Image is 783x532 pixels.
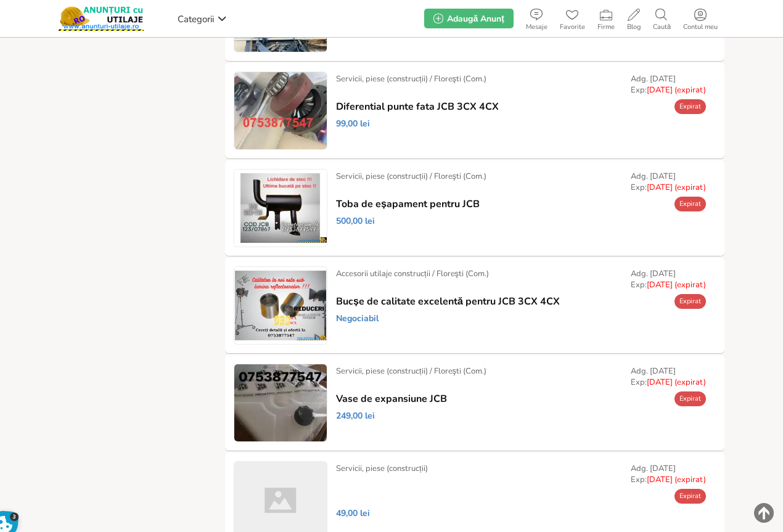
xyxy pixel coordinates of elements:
span: Expirat [679,199,701,208]
img: Diferential punte fata JCB 3CX 4CX [234,72,327,149]
div: Servicii, piese (construcții) / Floreşti (Com.) [336,171,486,182]
div: Servicii, piese (construcții) [336,463,428,474]
span: Expirat [679,394,701,403]
img: Toba de eșapament pentru JCB [234,170,327,247]
span: Expirat [679,297,701,306]
span: Caută [647,23,677,31]
img: Bucșe de calitate excelentă pentru JCB 3CX 4CX [234,267,327,344]
span: [DATE] (expirat) [647,377,706,388]
a: Caută [647,6,677,31]
a: Adaugă Anunț [424,9,513,28]
span: Negociabil [336,313,379,324]
div: Adg. [DATE] Exp: [631,73,706,96]
div: Adg. [DATE] Exp: [631,268,706,290]
div: Servicii, piese (construcții) / Floreşti (Com.) [336,73,486,84]
span: [DATE] (expirat) [647,84,706,96]
span: 249,00 lei [336,411,375,422]
span: Expirat [679,491,701,501]
img: Vase de expansiune JCB [234,364,327,441]
span: Expirat [679,102,701,111]
a: Toba de eșapament pentru JCB [336,198,480,210]
span: Favorite [554,23,591,31]
span: 3 [10,512,19,522]
a: Contul meu [677,6,724,31]
div: Adg. [DATE] Exp: [631,366,706,388]
div: Adg. [DATE] Exp: [631,171,706,193]
a: Bucșe de calitate excelentă pentru JCB 3CX 4CX [336,296,560,307]
span: 99,00 lei [336,118,370,129]
span: [DATE] (expirat) [647,474,706,485]
span: Blog [621,23,647,31]
span: Mesaje [520,23,554,31]
div: Accesorii utilaje construcții / Floreşti (Com.) [336,268,489,279]
a: Blog [621,6,647,31]
span: Firme [591,23,621,31]
a: Diferential punte fata JCB 3CX 4CX [336,101,499,112]
div: Servicii, piese (construcții) / Floreşti (Com.) [336,366,486,377]
div: Adg. [DATE] Exp: [631,463,706,485]
span: [DATE] (expirat) [647,182,706,193]
img: scroll-to-top.png [754,503,774,523]
a: Mesaje [520,6,554,31]
span: 49,00 lei [336,508,370,519]
span: [DATE] (expirat) [647,279,706,290]
a: Firme [591,6,621,31]
a: Favorite [554,6,591,31]
span: Contul meu [677,23,724,31]
span: 500,00 lei [336,216,375,227]
span: Adaugă Anunț [447,13,504,25]
a: Vase de expansiune JCB [336,393,447,404]
span: Categorii [178,13,214,25]
img: Anunturi-Utilaje.RO [59,6,144,31]
a: Categorii [174,9,230,28]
